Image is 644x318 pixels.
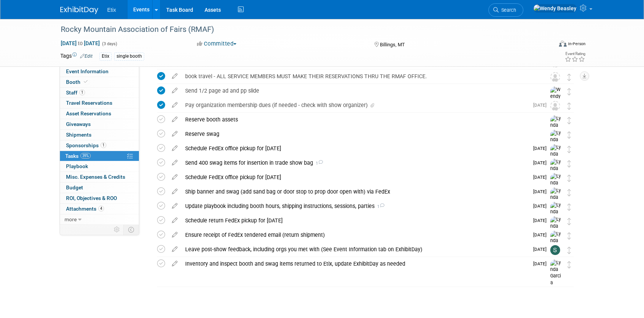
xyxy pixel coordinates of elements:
span: [DATE] [533,203,550,209]
a: Travel Reservations [60,98,139,108]
span: 39% [80,153,91,159]
i: Move task [567,261,571,268]
div: Ensure receipt of FedEx tendered email (return shipment) [181,228,529,241]
img: Lynda Garcia [550,216,562,243]
span: Staff [66,90,85,96]
a: edit [168,260,181,267]
img: Lynda Garcia [550,202,562,229]
i: Move task [567,74,571,81]
span: Search [499,7,516,13]
div: Send 400 swag items for insertion in trade show bag [181,156,529,169]
span: ROI, Objectives & ROO [66,195,117,201]
span: [DATE] [533,102,550,108]
img: scott sloyer [550,245,560,255]
i: Move task [567,218,571,225]
a: Giveaways [60,119,139,129]
a: edit [168,116,181,123]
a: edit [168,217,181,224]
img: Lynda Garcia [550,173,562,200]
td: Personalize Event Tab Strip [110,225,124,235]
span: more [65,216,77,222]
span: [DATE] [533,189,550,194]
span: Budget [66,184,83,190]
img: Lynda Garcia [550,130,562,157]
span: [DATE] [DATE] [60,40,100,47]
a: Search [488,3,523,17]
span: Playbook [66,163,88,169]
div: Etix [99,52,112,60]
span: to [77,40,84,46]
img: Wendy Beasley [550,87,562,113]
img: ExhibitDay [60,6,98,14]
a: edit [168,188,181,195]
span: 1 [375,204,384,209]
span: [DATE] [533,146,550,151]
img: Lynda Garcia [550,187,562,214]
span: Sponsorships [66,142,106,148]
div: Pay organization membership dues (if needed - check with show organizer) [181,99,529,112]
a: Event Information [60,66,139,77]
span: Tasks [65,153,91,159]
i: Move task [567,88,571,95]
i: Move task [567,131,571,139]
span: 1 [101,142,106,148]
span: [DATE] [533,160,550,165]
span: [DATE] [533,175,550,180]
button: Committed [194,40,239,48]
div: book travel - ALL SERVICE MEMBERS MUST MAKE THEIR RESERVATIONS THRU THE RMAF OFFICE. [181,70,535,83]
div: In-Person [568,41,586,47]
div: Reserve swag [181,128,535,140]
a: edit [168,174,181,181]
div: Ship banner and swag (add sand bag or door stop to prop door open with) via FedEx [181,185,529,198]
span: Travel Reservations [66,100,112,106]
i: Move task [567,117,571,124]
a: more [60,214,139,225]
a: ROI, Objectives & ROO [60,193,139,203]
img: Format-Inperson.png [559,41,567,47]
i: Move task [567,146,571,153]
div: Inventory and inspect booth and swag items returned to Etix, update ExhibitDay as needed [181,257,529,270]
a: Attachments4 [60,204,139,214]
img: Unassigned [550,72,560,82]
div: Update playbook including booth hours, shipping instructions, sessions, parties [181,200,529,213]
div: Schedule FedEx office pickup for [DATE] [181,142,529,155]
span: Attachments [66,206,104,212]
a: Edit [80,54,93,59]
i: Move task [567,203,571,211]
img: Lynda Garcia [550,144,562,171]
a: Booth [60,77,139,87]
a: edit [168,231,181,238]
a: Playbook [60,161,139,172]
a: edit [168,102,181,109]
a: Staff1 [60,88,139,98]
span: [DATE] [533,218,550,223]
a: Shipments [60,130,139,140]
span: 1 [79,90,85,95]
a: edit [168,73,181,80]
a: edit [168,145,181,152]
span: Etix [107,7,116,13]
div: Event Format [508,39,586,51]
img: Unassigned [550,101,560,111]
span: Shipments [66,132,91,138]
i: Move task [567,232,571,239]
span: Giveaways [66,121,91,127]
span: 4 [98,206,104,211]
a: Sponsorships1 [60,140,139,151]
a: Asset Reservations [60,109,139,119]
a: edit [168,87,181,94]
i: Booth reservation complete [84,80,88,84]
span: [DATE] [533,261,550,266]
img: Lynda Garcia [550,231,562,258]
span: [DATE] [533,247,550,252]
span: 1 [313,161,323,166]
a: edit [168,203,181,209]
a: Misc. Expenses & Credits [60,172,139,182]
img: Lynda Garcia [550,115,562,142]
a: edit [168,131,181,137]
div: Leave post-show feedback, including orgs you met with (See Event Information tab on ExhibitDay) [181,243,529,256]
div: Schedule FedEx office pickup for [DATE] [181,171,529,184]
span: Asset Reservations [66,110,111,116]
i: Move task [567,175,571,182]
div: Rocky Mountain Association of Fairs (RMAF) [58,23,541,36]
